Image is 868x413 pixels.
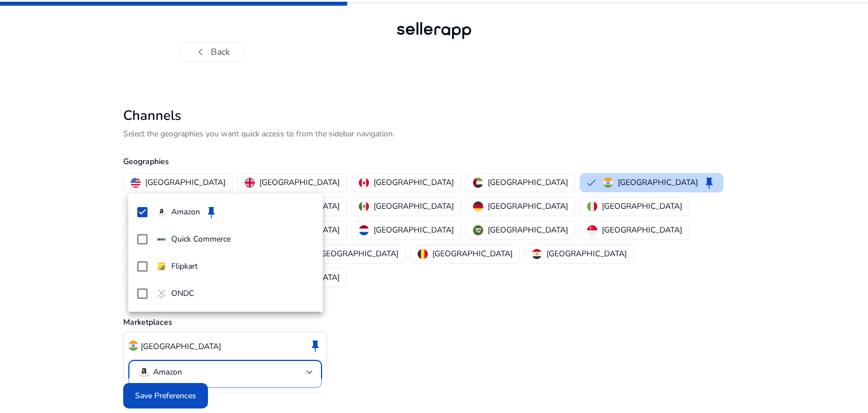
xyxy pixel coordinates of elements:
[157,261,167,272] img: flipkart.svg
[157,234,167,244] img: quick-commerce.gif
[205,205,218,219] span: keep
[171,206,200,218] p: Amazon
[171,287,194,300] p: ONDC
[157,289,167,299] img: ondc-sm.webp
[171,233,231,246] p: Quick Commerce
[171,260,198,273] p: Flipkart
[157,207,167,217] img: amazon.svg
